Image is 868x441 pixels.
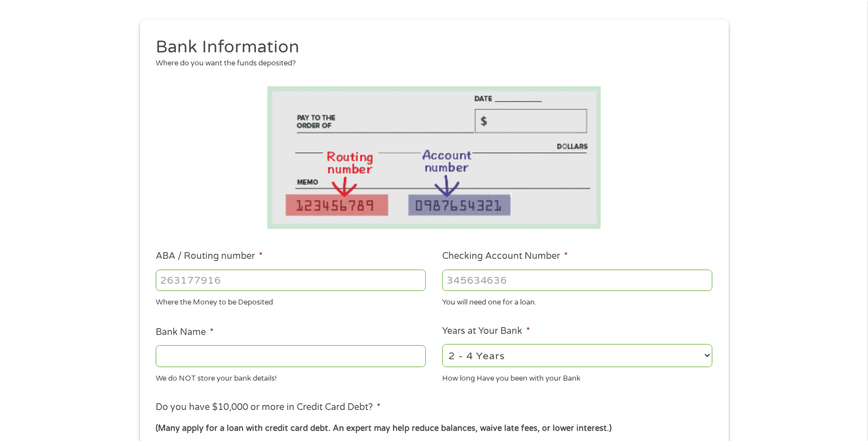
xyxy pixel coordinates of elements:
[442,325,530,337] label: Years at Your Bank
[442,369,712,384] div: How long Have you been with your Bank
[156,36,704,59] h2: Bank Information
[442,250,568,262] label: Checking Account Number
[156,58,704,69] div: Where do you want the funds deposited?
[442,270,712,291] input: 345634636
[156,327,214,338] label: Bank Name
[442,293,712,308] div: You will need one for a loan.
[156,369,426,384] div: We do NOT store your bank details!
[156,422,712,435] div: (Many apply for a loan with credit card debt. An expert may help reduce balances, waive late fees...
[156,402,381,413] label: Do you have $10,000 or more in Credit Card Debt?
[156,270,426,291] input: 263177916
[156,293,426,308] div: Where the Money to be Deposited
[267,86,601,229] img: Routing number location
[156,250,263,262] label: ABA / Routing number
